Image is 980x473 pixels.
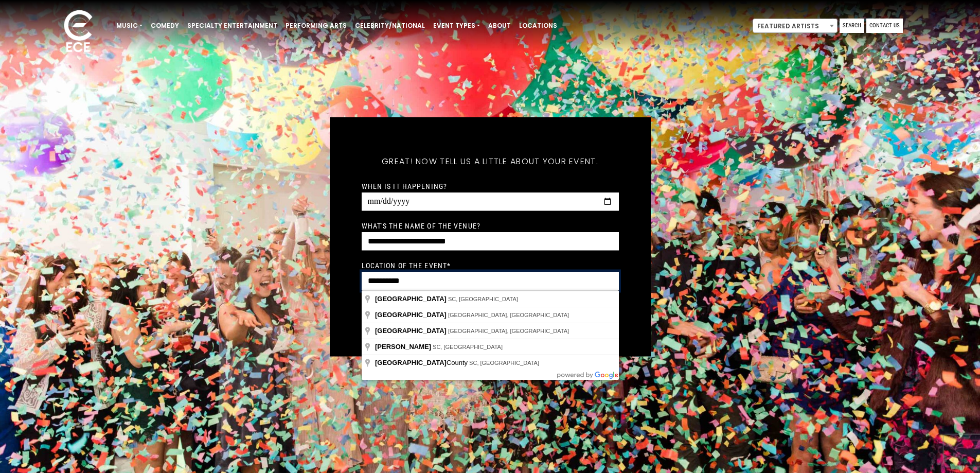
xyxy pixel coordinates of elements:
[351,17,429,34] a: Celebrity/National
[375,295,447,303] span: [GEOGRAPHIC_DATA]
[433,344,503,350] span: SC, [GEOGRAPHIC_DATA]
[147,17,183,34] a: Comedy
[281,17,351,34] a: Performing Arts
[375,343,431,351] span: [PERSON_NAME]
[448,328,569,334] span: [GEOGRAPHIC_DATA], [GEOGRAPHIC_DATA]
[362,181,448,190] label: When is it happening?
[362,260,451,270] label: Location of the event
[375,359,447,366] span: [GEOGRAPHIC_DATA]
[753,19,838,33] span: Featured Artists
[52,7,104,57] img: ece_new_logo_whitev2-1.png
[375,311,447,319] span: [GEOGRAPHIC_DATA]
[362,143,619,180] h5: Great! Now tell us a little about your event.
[515,17,561,34] a: Locations
[362,221,480,230] label: What's the name of the venue?
[112,17,147,34] a: Music
[469,360,539,366] span: SC, [GEOGRAPHIC_DATA]
[840,19,864,33] a: Search
[866,19,903,33] a: Contact Us
[448,312,569,318] span: [GEOGRAPHIC_DATA], [GEOGRAPHIC_DATA]
[753,19,837,33] span: Featured Artists
[484,17,515,34] a: About
[448,296,518,302] span: SC, [GEOGRAPHIC_DATA]
[375,327,447,335] span: [GEOGRAPHIC_DATA]
[375,359,469,366] span: County
[429,17,484,34] a: Event Types
[183,17,281,34] a: Specialty Entertainment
